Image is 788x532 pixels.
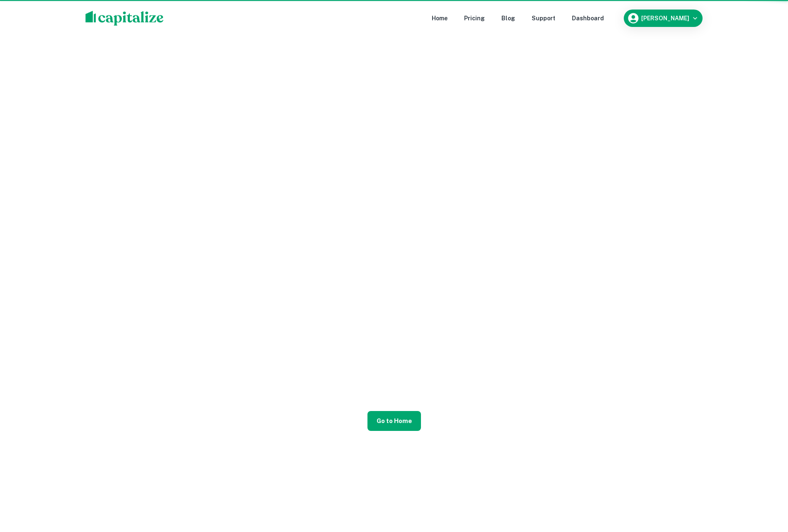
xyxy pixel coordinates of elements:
a: Support [532,14,555,23]
a: Blog [501,14,515,23]
iframe: Chat Widget [747,439,788,479]
button: [PERSON_NAME] [624,10,703,27]
a: Dashboard [572,14,604,23]
img: capitalize-logo.png [85,11,164,26]
h6: [PERSON_NAME] [641,15,689,21]
a: Go to Home [367,411,421,431]
a: Home [432,14,448,23]
a: Pricing [464,14,485,23]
